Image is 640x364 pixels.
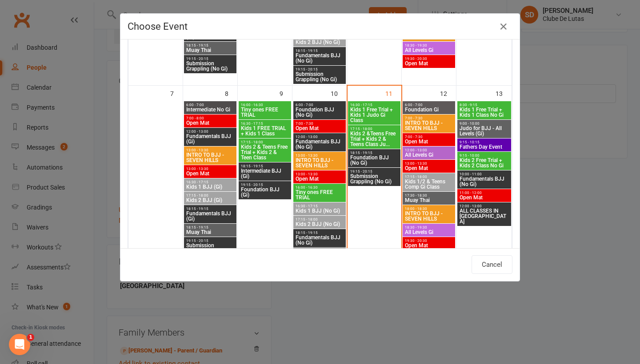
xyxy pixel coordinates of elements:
[404,135,453,139] span: 7:00 - 7:30
[186,198,235,203] span: Kids 2 BJJ (Gi)
[350,174,399,184] span: Submission Grappling (No Gi)
[459,107,509,118] span: Kids 1 Free Trial + Kids 1 Class No Gi
[350,170,399,174] span: 19:15 - 20:15
[459,204,509,208] span: 12:00 - 13:00
[404,175,453,179] span: 17:15 - 18:00
[186,243,235,253] span: Submission Grappling (No Gi)
[404,107,453,112] span: Foundation Gi
[350,131,399,147] span: Kids 2 &Teens Free Trial + Kids 2 & Teens Class Ju...
[186,207,235,211] span: 18:15 - 19:15
[404,29,453,40] span: INTRO TO BJJ - SEVEN HILLS
[459,154,509,158] span: 9:15 - 10:00
[459,144,509,150] span: Fathers Day Event
[404,120,453,131] span: INTRO TO BJJ - SEVEN HILLS
[240,183,289,187] span: 19:15 - 20:15
[404,166,453,171] span: Open Mat
[9,334,30,355] iframe: Intercom live chat
[128,21,512,32] h4: Choose Event
[295,190,344,200] span: Tiny ones FREE TRIAL
[404,148,453,152] span: 12:00 - 13:00
[186,194,235,198] span: 17:15 - 18:00
[295,107,344,118] span: Foundation BJJ (No Gi)
[186,152,235,163] span: INTRO TO BJJ - SEVEN HILLS
[240,103,289,107] span: 16:00 - 16:30
[295,208,344,214] span: Kids 1 BJJ (No Gi)
[350,107,399,123] span: Kids 1 Free Trial + Kids 1 Judo Gi Class
[295,186,344,190] span: 16:00 - 16:30
[186,103,235,107] span: 6:00 - 7:00
[186,180,235,184] span: 16:30 - 17:15
[295,49,344,53] span: 18:15 - 19:15
[295,154,344,158] span: 13:00 - 13:30
[186,226,235,229] span: 18:15 - 19:15
[186,47,235,53] span: Muay Thai
[240,164,289,168] span: 18:15 - 19:15
[295,71,344,82] span: Submission Grappling (No Gi)
[186,134,235,144] span: Fundamentals BJJ (Gi)
[350,103,399,107] span: 16:30 - 17:15
[295,122,344,126] span: 7:00 - 7:30
[404,239,453,243] span: 19:30 - 20:30
[295,126,344,131] span: Open Mat
[295,176,344,182] span: Open Mat
[186,211,235,222] span: Fundamentals BJJ (Gi)
[350,151,399,155] span: 18:15 - 19:15
[186,167,235,171] span: 13:00 - 13:30
[186,148,235,152] span: 13:00 - 13:30
[240,122,289,126] span: 16:30 - 17:15
[240,126,289,136] span: Kids 1 FREE TRIAL + Kids 1 Class
[459,103,509,107] span: 8:30 - 9:15
[404,229,453,235] span: All Levels Gi
[404,57,453,61] span: 19:30 - 20:30
[186,120,235,126] span: Open Mat
[404,44,453,47] span: 18:30 - 19:30
[295,67,344,71] span: 19:15 - 20:15
[404,211,453,222] span: INTRO TO BJJ - SEVEN HILLS
[170,86,183,100] div: 7
[295,135,344,139] span: 12:00 - 13:00
[404,194,453,198] span: 17:30 - 18:30
[240,187,289,198] span: Foundation BJJ (Gi)
[459,158,509,168] span: Kids 2 Free Trial + Kids 2 Class No Gi
[404,152,453,158] span: All Levels Gi
[459,208,509,224] span: ALL CLASSES IN [GEOGRAPHIC_DATA]
[27,334,34,341] span: 1
[186,130,235,134] span: 12:00 - 13:00
[186,184,235,190] span: Kids 1 BJJ (Gi)
[186,116,235,120] span: 7:00 - 8:00
[186,57,235,61] span: 19:15 - 20:15
[404,47,453,53] span: All Levels Gi
[186,107,235,112] span: Intermediate No Gi
[404,243,453,248] span: Open Mat
[186,171,235,176] span: Open Mat
[240,107,289,118] span: Tiny ones FREE TRIAL
[295,218,344,222] span: 17:15 - 18:00
[225,86,237,100] div: 8
[404,139,453,144] span: Open Mat
[186,239,235,243] span: 19:15 - 20:15
[295,235,344,245] span: Fundamentals BJJ (No Gi)
[440,86,456,100] div: 12
[240,140,289,144] span: 17:15 - 18:00
[295,158,344,168] span: INTRO TO BJJ - SEVEN HILLS
[240,144,289,160] span: Kids 2 & Teens Free Trial + Kids 2 & Teen Class
[404,198,453,203] span: Muay Thai
[404,103,453,107] span: 6:00 - 7:00
[459,172,509,176] span: 10:00 - 11:00
[295,204,344,208] span: 16:30 - 17:15
[459,122,509,126] span: 9:00 - 10:00
[295,172,344,176] span: 13:00 - 13:30
[240,168,289,179] span: Intermediate BJJ (Gi)
[295,40,344,45] span: Kids 2 BJJ (No Gi)
[186,44,235,47] span: 18:15 - 19:15
[404,207,453,211] span: 18:00 - 18:30
[331,86,347,100] div: 10
[295,103,344,107] span: 6:00 - 7:00
[295,53,344,63] span: Fundamentals BJJ (No Gi)
[350,127,399,131] span: 17:15 - 18:00
[496,20,511,34] button: Close
[186,61,235,71] span: Submission Grappling (No Gi)
[280,86,292,100] div: 9
[459,176,509,187] span: Fundamentals BJJ (No Gi)
[459,191,509,195] span: 11:00 - 12:00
